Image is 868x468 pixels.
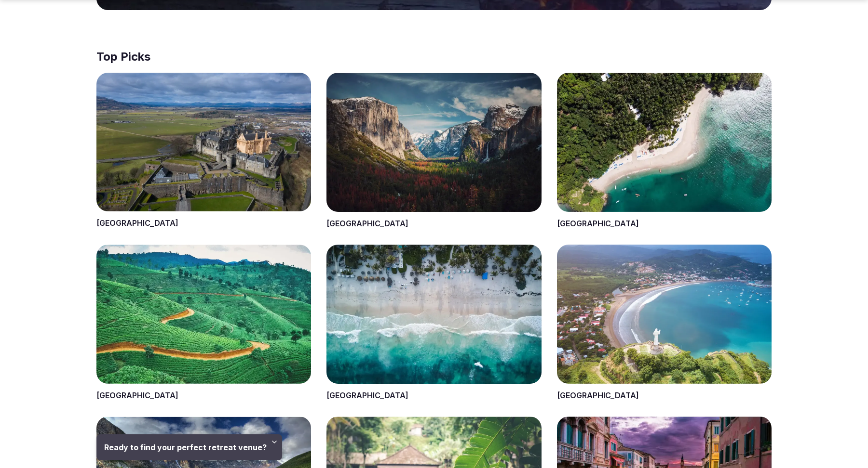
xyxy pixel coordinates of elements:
a: [GEOGRAPHIC_DATA] [96,218,178,228]
a: [GEOGRAPHIC_DATA] [557,390,639,400]
a: [GEOGRAPHIC_DATA] [326,219,408,228]
a: [GEOGRAPHIC_DATA] [326,390,408,400]
h2: Top Picks [96,49,772,65]
a: [GEOGRAPHIC_DATA] [96,390,178,400]
a: [GEOGRAPHIC_DATA] [557,219,639,228]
